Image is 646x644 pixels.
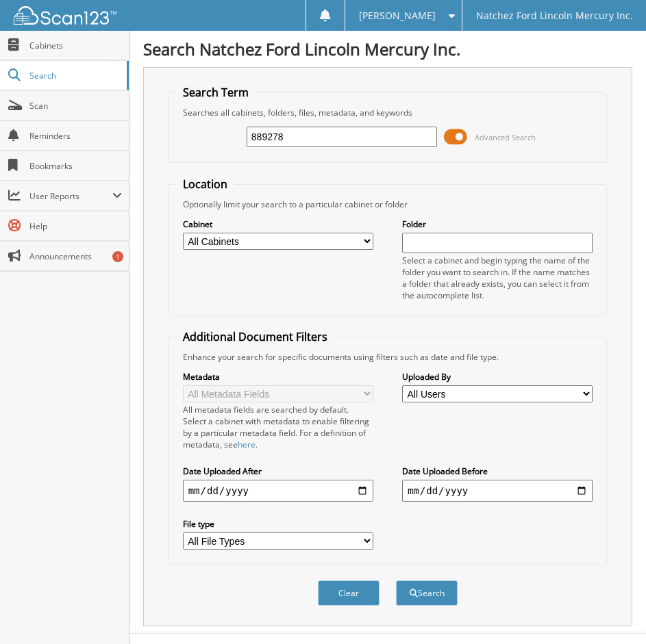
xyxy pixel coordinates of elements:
span: Help [29,220,122,232]
button: Search [396,580,458,606]
div: Searches all cabinets, folders, files, metadata, and keywords [176,107,600,118]
span: User Reports [29,190,112,202]
legend: Search Term [176,85,256,100]
div: Optionally limit your search to a particular cabinet or folder [176,198,600,210]
div: Select a cabinet and begin typing the name of the folder you want to search in. If the name match... [402,255,593,301]
label: Date Uploaded Before [402,465,593,477]
label: Date Uploaded After [183,465,373,477]
span: Scan [29,100,122,112]
input: start [183,480,373,502]
label: Folder [402,218,593,230]
h1: Search Natchez Ford Lincoln Mercury Inc. [143,38,632,60]
span: Reminders [29,130,122,142]
span: Natchez Ford Lincoln Mercury Inc. [476,12,633,20]
button: Clear [318,580,380,606]
span: Advanced Search [475,132,536,142]
span: Search [29,70,120,81]
label: Metadata [183,371,373,383]
label: Cabinet [183,218,373,230]
span: Announcements [29,250,122,262]
span: Bookmarks [29,160,122,172]
a: here [238,439,256,450]
img: scan123-logo-white.svg [14,6,116,25]
label: File type [183,518,373,530]
div: 1 [112,251,123,262]
label: Uploaded By [402,371,593,383]
legend: Location [176,177,234,192]
span: Cabinets [29,40,122,51]
span: [PERSON_NAME] [359,12,436,20]
input: end [402,480,593,502]
div: Enhance your search for specific documents using filters such as date and file type. [176,351,600,363]
div: All metadata fields are searched by default. Select a cabinet with metadata to enable filtering b... [183,404,373,450]
legend: Additional Document Filters [176,329,334,344]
